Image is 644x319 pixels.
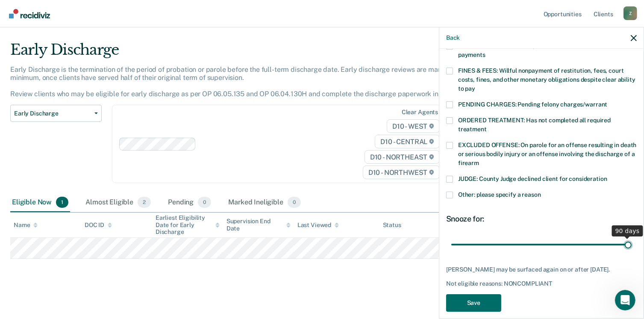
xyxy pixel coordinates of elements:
div: Clear agents [402,109,438,116]
div: 90 days [612,225,643,236]
span: PENDING CHARGES: Pending felony charges/warrant [458,101,607,108]
div: Pending [166,193,213,212]
span: EXCLUDED OFFENSE: On parole for an offense resulting in death or serious bodily injury or an offe... [458,142,636,166]
button: Save [446,294,501,312]
div: Earliest Eligibility Date for Early Discharge [156,214,220,236]
span: 0 [198,197,211,208]
span: D10 - WEST [387,119,440,133]
span: Early Discharge [14,110,91,117]
div: Almost Eligible [84,193,153,212]
div: DOC ID [85,222,112,229]
span: Other: please specify a reason [458,191,541,198]
iframe: Intercom live chat [615,290,635,310]
span: D10 - NORTHEAST [365,150,440,164]
div: Marked Ineligible [226,193,303,212]
span: 1 [56,197,68,208]
p: Early Discharge is the termination of the period of probation or parole before the full-term disc... [10,65,470,98]
span: 2 [138,197,151,208]
div: Name [14,222,38,229]
button: Back [446,34,460,41]
div: Early Discharge [10,41,493,65]
div: [PERSON_NAME] may be surfaced again on or after [DATE]. [446,266,637,273]
span: FINES & FEES: Willful nonpayment of restitution, fees, court costs, fines, and other monetary obl... [458,67,635,92]
div: Not eligible reasons: NONCOMPLIANT [446,280,637,287]
button: Profile dropdown button [623,6,637,20]
img: Recidiviz [9,9,50,18]
div: Last Viewed [297,222,339,229]
span: 0 [288,197,301,208]
span: D10 - NORTHWEST [363,165,440,179]
div: Eligible Now [10,193,70,212]
div: Supervision End Date [226,218,291,232]
div: Status [383,222,401,229]
span: D10 - CENTRAL [375,135,440,148]
div: Z [623,6,637,20]
span: JUDGE: County Judge declined client for consideration [458,175,607,182]
span: ORDERED TREATMENT: Has not completed all required treatment [458,117,611,133]
div: Snooze for: [446,214,637,224]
